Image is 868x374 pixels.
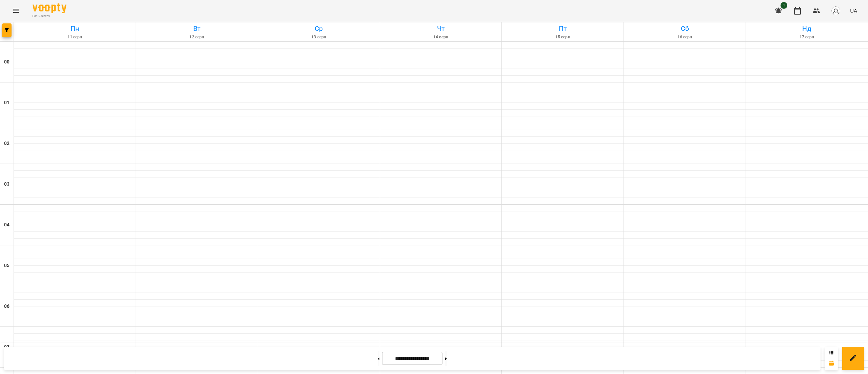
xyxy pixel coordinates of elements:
h6: 17 серп [747,34,867,40]
img: Voopty Logo [33,3,66,13]
button: Menu [8,3,24,19]
button: UA [847,4,860,17]
h6: Сб [625,23,745,34]
h6: 14 серп [381,34,501,40]
span: For Business [33,14,66,18]
h6: 13 серп [259,34,379,40]
h6: 02 [4,140,9,147]
h6: Пн [15,23,135,34]
h6: Вт [137,23,257,34]
h6: Пт [503,23,623,34]
h6: Ср [259,23,379,34]
img: avatar_s.png [831,6,841,16]
h6: 04 [4,221,9,229]
h6: 03 [4,181,9,188]
h6: 15 серп [503,34,623,40]
h6: 16 серп [625,34,745,40]
h6: Нд [747,23,867,34]
h6: 00 [4,58,9,66]
span: UA [850,7,857,14]
h6: 05 [4,262,9,269]
h6: 01 [4,99,9,107]
h6: Чт [381,23,501,34]
h6: 06 [4,303,9,310]
span: 1 [781,2,787,9]
h6: 12 серп [137,34,257,40]
h6: 11 серп [15,34,135,40]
